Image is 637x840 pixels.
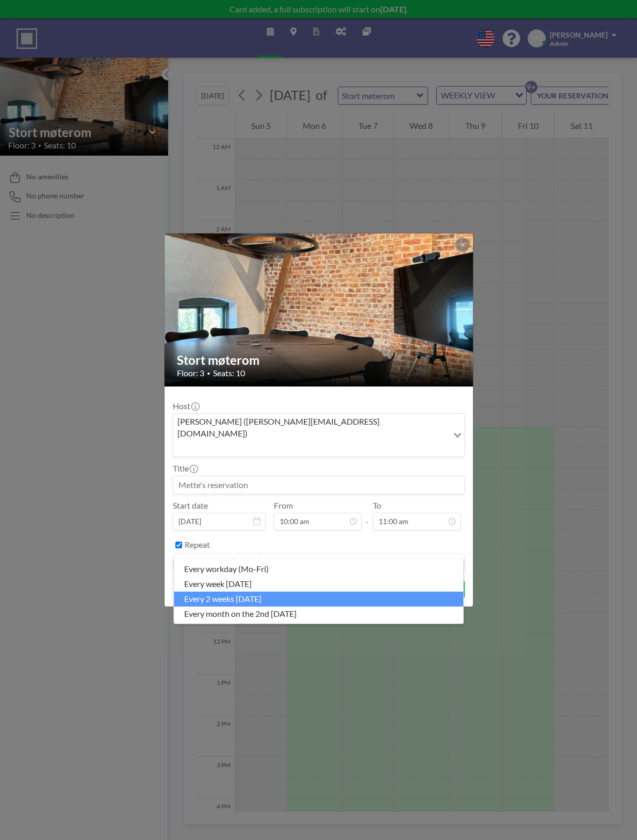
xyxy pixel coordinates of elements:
[177,352,462,368] h2: Stort møterom
[366,504,369,527] span: -
[173,401,199,411] label: Host
[174,607,463,621] li: every month on the 2nd [DATE]
[177,368,204,378] span: Floor: 3
[174,592,463,607] li: every 2 weeks [DATE]
[173,463,197,474] label: Title
[165,104,474,516] img: 537.jpg
[173,476,464,494] input: Mette's reservation
[173,414,464,457] div: Search for option
[173,500,208,511] label: Start date
[174,556,451,569] input: Search for option
[274,500,293,511] label: From
[185,540,210,550] label: Repeat
[213,368,245,378] span: Seats: 10
[173,554,464,572] div: Search for option
[174,441,447,455] input: Search for option
[175,416,446,439] span: [PERSON_NAME] ([PERSON_NAME][EMAIL_ADDRESS][DOMAIN_NAME])
[174,562,463,577] li: every workday (Mo-Fri)
[373,500,381,511] label: To
[207,369,210,377] span: •
[174,577,463,592] li: every week [DATE]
